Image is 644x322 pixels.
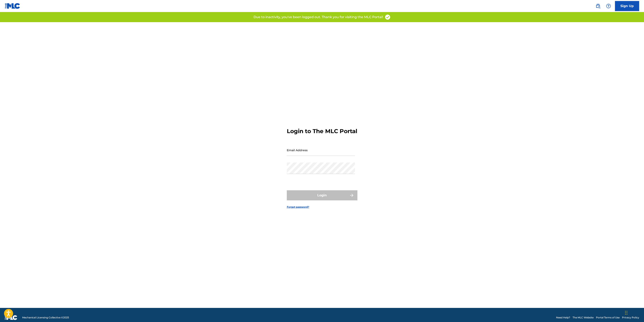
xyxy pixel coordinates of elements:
a: Forgot password? [287,205,309,209]
div: Drag [625,307,627,319]
img: MLC Logo [5,3,20,9]
div: Help [604,2,613,10]
iframe: Chat Widget [624,303,644,322]
a: Need Help? [556,316,570,319]
span: Mechanical Licensing Collective © 2025 [22,316,69,319]
img: search [596,4,600,8]
a: Portal Terms of Use [596,316,620,319]
a: Sign Up [615,1,639,11]
a: Public Search [594,2,602,10]
h3: Login to The MLC Portal [287,128,357,135]
a: Privacy Policy [622,316,639,319]
img: help [606,4,611,8]
img: access [385,14,391,20]
img: logo [5,315,17,320]
a: The MLC Website [573,316,594,319]
p: Due to inactivity, you've been logged out. Thank you for visiting the MLC Portal! [254,15,383,20]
